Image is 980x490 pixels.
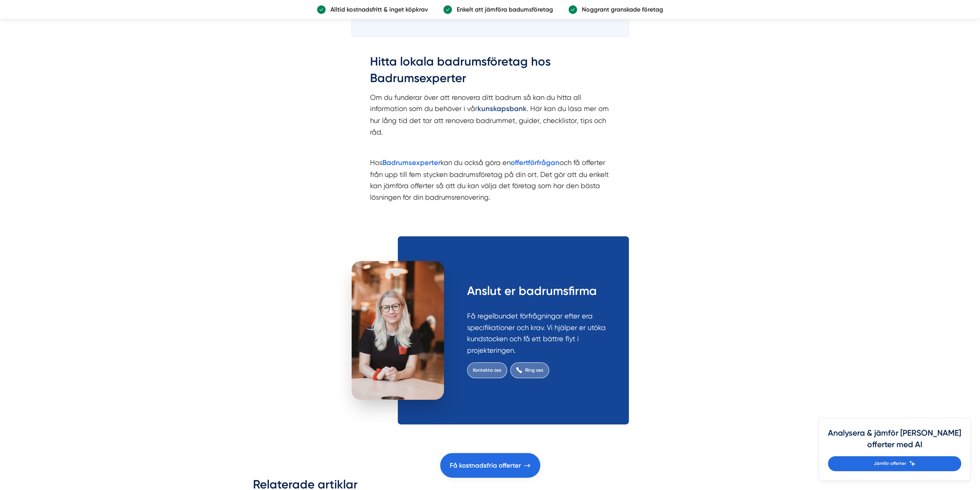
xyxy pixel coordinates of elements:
[828,427,961,456] h4: Analysera & jämför [PERSON_NAME] offerter med AI
[326,5,428,14] p: Alltid kostnadsfritt & inget köpkrav
[874,460,906,467] span: Jämför offerter
[370,157,610,203] p: Hos kan du också göra en och få offerter från upp till fem stycken badrumsföretag på din ort. Det...
[467,310,606,356] p: Få regelbundet förfrågningar efter era specifikationer och krav. Vi hjälper er utöka kundstocken ...
[382,158,441,167] a: Badrumsexperter
[467,283,606,304] h2: Anslut er badrumsfirma
[452,5,553,14] p: Enkelt att jämföra badumsföretag
[510,362,549,378] a: Ring oss
[828,456,961,471] a: Jämför offerter
[450,460,521,471] span: Få kostnadsfria offerter
[352,261,444,400] img: Anslut företag
[467,362,507,378] a: Kontakta oss
[511,158,560,167] strong: offertförfrågan
[440,453,540,478] a: Få kostnadsfria offerter
[577,5,663,14] p: Noggrant granskade företag
[477,104,527,113] a: kunskapsbank
[382,158,441,167] strong: Badrumsexperter
[511,158,560,167] a: offertförfrågan
[370,92,610,138] p: Om du funderar över att renovera ditt badrum så kan du hitta all information som du behöver i vår...
[370,53,610,92] h2: Hitta lokala badrumsföretag hos Badrumsexperter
